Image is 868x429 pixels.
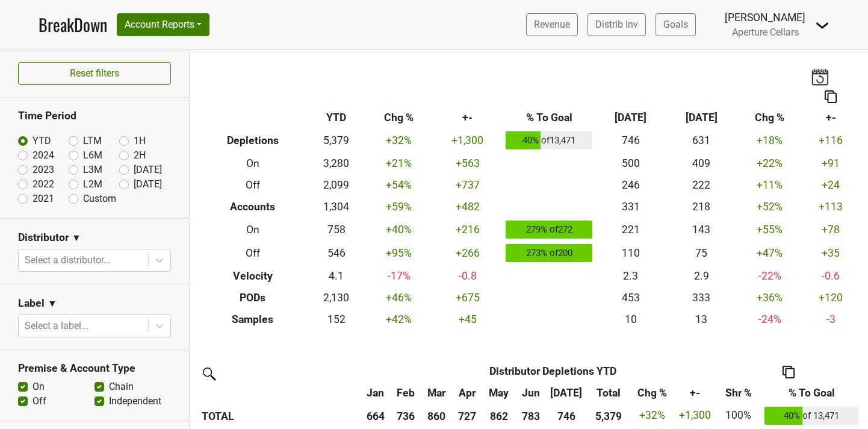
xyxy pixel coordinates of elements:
th: Jun: activate to sort column ascending [516,382,546,404]
td: 500 [595,152,666,174]
label: L3M [83,163,102,177]
td: 152 [306,308,366,330]
td: 409 [666,152,737,174]
th: TOTAL [199,404,361,428]
label: 2021 [33,192,54,206]
td: +36 % [737,287,803,308]
td: -22 % [737,265,803,287]
th: +-: activate to sort column ascending [675,382,715,404]
td: +59 % [366,196,432,218]
td: +22 % [737,152,803,174]
th: 5,379 [586,404,630,428]
td: 331 [595,196,666,218]
td: +45 [432,308,503,330]
label: YTD [33,134,51,148]
label: Custom [83,192,116,206]
th: Velocity [199,265,306,287]
label: 2023 [33,163,54,177]
h3: Premise & Account Type [18,362,171,375]
label: Off [33,394,46,409]
th: Feb: activate to sort column ascending [391,382,421,404]
td: 143 [666,218,737,242]
label: 2024 [33,148,54,163]
td: +563 [432,152,503,174]
span: ▼ [72,231,81,245]
td: +1,300 [432,129,503,153]
th: 746 [546,404,586,428]
th: +- [803,107,859,129]
td: +95 % [366,242,432,266]
td: 3,280 [306,152,366,174]
td: +91 [803,152,859,174]
th: Total: activate to sort column ascending [586,382,630,404]
td: 4.1 [306,265,366,287]
td: +482 [432,196,503,218]
td: +113 [803,196,859,218]
td: +24 [803,174,859,196]
td: -3 [803,308,859,330]
th: [DATE] [666,107,737,129]
td: +266 [432,242,503,266]
th: Accounts [199,196,306,218]
td: +120 [803,287,859,308]
td: +18 % [737,129,803,153]
td: 453 [595,287,666,308]
h3: Distributor [18,231,69,244]
td: +32 % [366,129,432,153]
th: Off [199,174,306,196]
img: Dropdown Menu [815,18,829,33]
td: 218 [666,196,737,218]
th: Off [199,242,306,266]
label: 1H [134,134,146,148]
th: Depletions [199,129,306,153]
img: last_updated_date [811,68,829,85]
td: 222 [666,174,737,196]
label: [DATE] [134,163,162,177]
td: +737 [432,174,503,196]
th: Chg % [737,107,803,129]
label: [DATE] [134,177,162,192]
td: 333 [666,287,737,308]
td: 746 [595,129,666,153]
td: -0.8 [432,265,503,287]
td: 10 [595,308,666,330]
th: Samples [199,308,306,330]
th: 860 [421,404,452,428]
a: BreakDown [39,12,107,37]
td: 13 [666,308,737,330]
label: LTM [83,134,102,148]
td: 2.3 [595,265,666,287]
th: Apr: activate to sort column ascending [452,382,482,404]
td: 631 [666,129,737,153]
td: +52 % [737,196,803,218]
th: On [199,218,306,242]
label: 2022 [33,177,54,192]
th: Shr %: activate to sort column ascending [715,382,761,404]
img: Copy to clipboard [783,366,795,378]
td: 546 [306,242,366,266]
th: % To Goal: activate to sort column ascending [761,382,861,404]
td: +11 % [737,174,803,196]
label: L2M [83,177,102,192]
span: +1,300 [679,409,711,421]
th: Distributor Depletions YTD [391,360,716,382]
th: May: activate to sort column ascending [482,382,516,404]
img: Copy to clipboard [825,90,837,103]
th: YTD [306,107,366,129]
td: 246 [595,174,666,196]
img: filter [199,363,218,383]
th: On [199,152,306,174]
span: Aperture Cellars [732,27,799,38]
td: 100% [715,404,761,428]
td: +42 % [366,308,432,330]
th: Chg %: activate to sort column ascending [630,382,675,404]
label: On [33,380,45,394]
th: 664 [361,404,391,428]
th: [DATE] [595,107,666,129]
td: +40 % [366,218,432,242]
th: Jan: activate to sort column ascending [361,382,391,404]
button: Reset filters [18,62,171,85]
td: +21 % [366,152,432,174]
td: -0.6 [803,265,859,287]
td: +55 % [737,218,803,242]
